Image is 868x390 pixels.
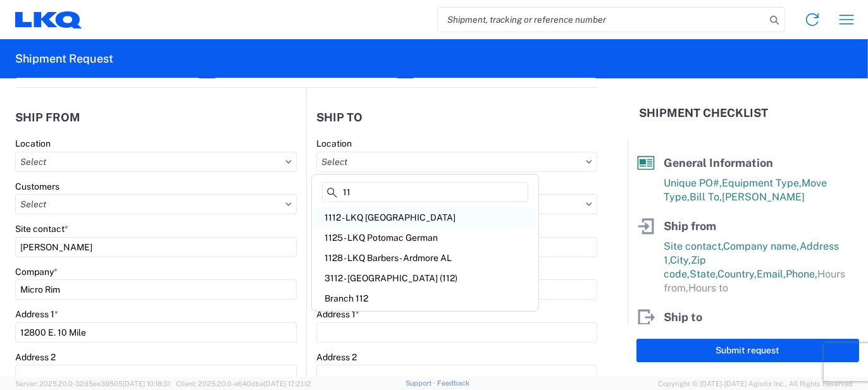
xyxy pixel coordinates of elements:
h2: Ship from [15,111,80,124]
label: Location [316,138,352,149]
span: Server: 2025.20.0-32d5ea39505 [15,380,170,387]
button: Submit request [636,339,859,362]
span: General Information [664,156,773,169]
div: 1112 - LKQ [GEOGRAPHIC_DATA] [314,207,536,228]
span: [DATE] 17:21:12 [264,380,311,387]
span: City, [670,254,691,266]
a: Feedback [437,379,469,387]
div: 1128 - LKQ Barbers - Ardmore AL [314,248,536,268]
h2: Shipment Request [15,51,113,66]
label: Location [15,138,51,149]
span: Ship from [664,219,716,233]
div: Branch 112 [314,288,536,308]
h2: Shipment Checklist [639,106,768,121]
span: Company name, [723,240,800,252]
span: [DATE] 10:18:31 [123,380,170,387]
h2: Ship to [316,111,363,124]
label: Address 1 [316,308,359,320]
label: Site contact [15,223,68,235]
a: Support [406,379,437,387]
span: Country, [717,268,757,280]
span: [PERSON_NAME] [722,191,805,203]
label: Address 1 [15,308,58,320]
div: 3112 - [GEOGRAPHIC_DATA] (112) [314,268,536,288]
span: Bill To, [690,191,722,203]
span: Copyright © [DATE]-[DATE] Agistix Inc., All Rights Reserved [658,378,853,389]
span: Email, [757,268,786,280]
input: Shipment, tracking or reference number [438,8,766,32]
div: 1125 - LKQ Potomac German [314,228,536,248]
label: Company [15,266,58,277]
input: Select [15,194,297,214]
label: Address 2 [316,351,357,363]
label: Address 2 [15,351,56,363]
span: Hours to [688,282,728,294]
input: Select [15,152,297,172]
input: Select [316,152,597,172]
span: Unique PO#, [664,177,722,189]
span: Ship to [664,310,702,324]
span: Phone, [786,268,817,280]
span: Equipment Type, [722,177,802,189]
span: Client: 2025.20.0-e640dba [176,380,311,387]
span: State, [690,268,717,280]
label: Customers [15,181,59,192]
span: Site contact, [664,240,723,252]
